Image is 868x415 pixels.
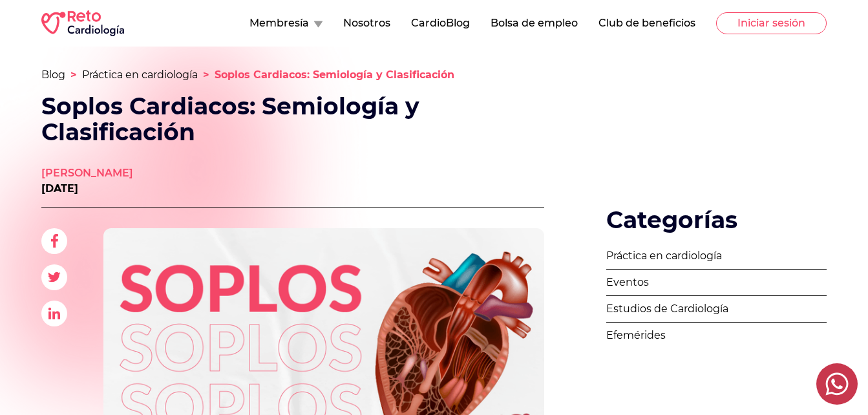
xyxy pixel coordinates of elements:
a: Blog [41,69,65,81]
h2: Categorías [606,207,827,233]
button: Nosotros [343,16,390,31]
span: > [203,69,209,81]
span: Soplos Cardiacos: Semiología y Clasificación [215,69,454,81]
button: Bolsa de empleo [491,16,578,31]
button: Club de beneficios [598,16,695,31]
span: > [70,69,77,81]
button: Iniciar sesión [716,12,827,34]
button: Membresía [249,16,323,31]
a: Efemérides [606,323,827,348]
a: Estudios de Cardiología [606,296,827,323]
a: [PERSON_NAME] [41,165,133,181]
h1: Soplos Cardiacos: Semiología y Clasificación [41,93,538,145]
a: Eventos [606,270,827,296]
button: CardioBlog [411,16,470,31]
a: Práctica en cardiología [82,69,198,81]
a: Práctica en cardiología [606,243,827,270]
p: [DATE] [41,181,133,197]
img: RETO Cardio Logo [41,10,124,36]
